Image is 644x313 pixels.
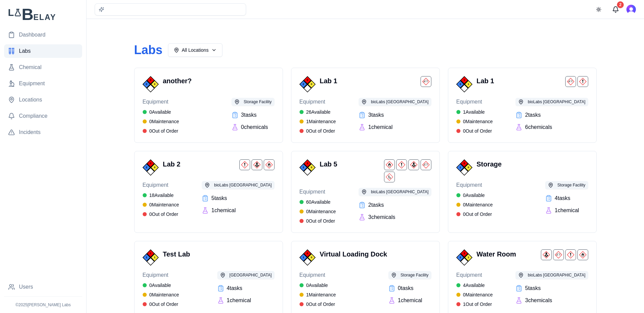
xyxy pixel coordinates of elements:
span: 4 Available [463,282,485,289]
span: 0 Available [306,282,328,289]
span: 2 [146,165,147,170]
span: 1 chemical [211,206,236,215]
span: 3 [150,161,151,165]
p: © 2025 [PERSON_NAME] Labs [4,302,82,308]
h3: Lab 1 [320,76,418,86]
span: 0 Out of Order [149,301,178,308]
span: 0 [307,78,308,82]
h3: Storage [477,159,586,169]
button: Storage Facility [388,271,431,279]
span: 0 Available [149,109,171,115]
span: 18 Available [149,192,174,199]
span: 0 [154,82,155,86]
button: bioLabs [GEOGRAPHIC_DATA] [516,271,588,279]
span: Dashboard [19,31,45,39]
span: 3 chemical s [525,296,552,305]
span: 3 [463,251,465,255]
button: Storage Facility [545,181,588,189]
a: Labs [4,44,82,58]
span: 0 Out of Order [306,128,335,134]
span: 0 Out of Order [463,128,492,134]
button: Open user button [626,5,636,14]
span: 5 task s [525,284,541,292]
span: 0 task s [398,284,413,292]
span: Equipment [456,98,493,106]
span: 1 [146,255,147,260]
a: Compliance [4,109,82,123]
span: 0 Maintenance [463,291,493,298]
a: Dashboard [4,28,82,42]
span: 2 task s [368,201,384,209]
img: Flammable [384,159,395,170]
span: 3 task s [241,111,257,119]
span: 1 [459,165,461,170]
span: 0 Maintenance [463,201,493,208]
span: Chemical [19,63,42,71]
span: Equipment [456,181,493,189]
span: Equipment [300,98,336,106]
div: 2 [617,1,624,8]
span: 0 Out of Order [149,128,178,134]
span: 1 [154,255,155,260]
a: Users [4,280,82,294]
span: 3 [307,161,308,165]
span: Equipment [19,80,45,88]
img: Lab Belay Logo [4,8,82,20]
span: 3 [459,82,461,86]
button: bioLabs [GEOGRAPHIC_DATA] [516,98,588,106]
span: 1 Maintenance [306,291,336,298]
span: 1 Maintenance [306,118,336,125]
button: [GEOGRAPHIC_DATA] [217,271,275,279]
img: Harmful [577,76,588,87]
span: 0 Out of Order [463,211,492,218]
button: bioLabs [GEOGRAPHIC_DATA] [359,188,431,196]
span: 0 Out of Order [306,301,335,308]
img: Flammable [577,249,588,260]
span: 0 [311,165,312,170]
span: 3 chemical s [368,213,395,221]
span: 0 Maintenance [149,118,179,125]
span: Equipment [300,271,336,279]
span: 0 [468,165,469,170]
a: Chemical [4,61,82,74]
span: 3 [459,255,461,260]
span: 1 chemical [555,206,579,215]
span: Equipment [143,271,179,279]
span: 0 [146,82,147,86]
h1: Labs [134,43,163,57]
img: Harmful [565,249,576,260]
span: 60 Available [306,199,331,205]
span: 1 [463,78,465,82]
h3: Lab 2 [163,159,237,169]
img: Ross Martin-Wells [626,5,636,14]
h3: Virtual Loading Dock [320,249,429,259]
span: 0 Maintenance [463,118,493,125]
span: 0 [311,255,312,260]
span: 0 Out of Order [306,218,335,224]
img: Corrosive [421,159,431,170]
span: 0 Available [463,192,485,199]
img: Corrosive [565,76,576,87]
button: bioLabs [GEOGRAPHIC_DATA] [202,181,274,189]
span: Incidents [19,128,41,136]
span: Compliance [19,112,47,120]
span: 2 [303,165,304,170]
span: Equipment [143,181,179,189]
span: 0 [463,161,465,165]
span: Equipment [456,271,493,279]
h3: Test Lab [163,249,272,259]
span: 0 Maintenance [149,201,179,208]
span: Equipment [143,98,179,106]
span: Locations [19,96,42,104]
span: 1 [468,82,469,86]
img: Health Hazard [541,249,552,260]
img: Harmful [396,159,407,170]
span: 4 task s [555,194,570,202]
span: 0 [307,251,308,255]
img: Corrosive [421,76,431,87]
img: Environmental Hazard [384,172,395,182]
span: 5 task s [211,194,227,202]
span: 2 [303,82,304,86]
span: 0 Maintenance [306,208,336,215]
span: 0 [311,82,312,86]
